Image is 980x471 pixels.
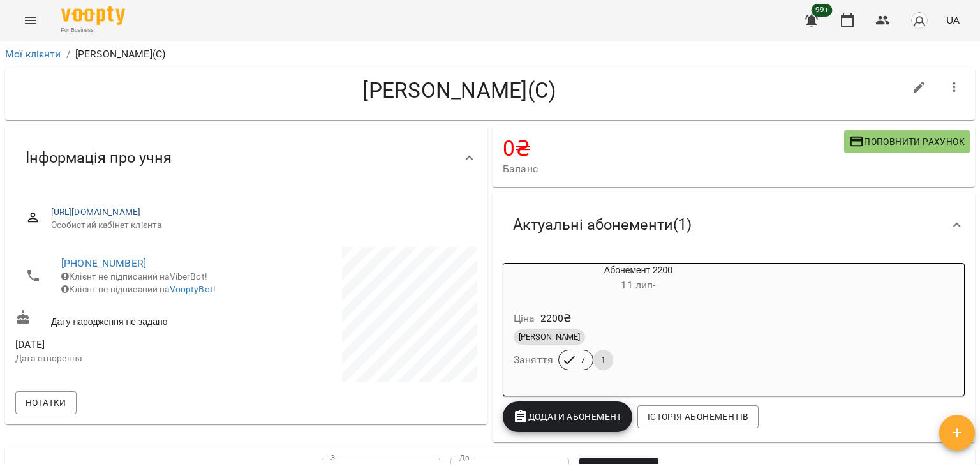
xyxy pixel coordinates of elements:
[15,352,244,365] p: Дата створення
[573,354,593,366] span: 7
[26,148,172,168] span: Інформація про учня
[812,4,833,17] span: 99+
[844,130,970,153] button: Поповнити рахунок
[540,311,572,326] p: 2200 ₴
[26,395,66,410] span: Нотатки
[503,264,773,294] div: Абонемент 2200
[648,409,748,424] span: Історія абонементів
[15,77,904,103] h4: [PERSON_NAME](С)
[75,47,165,62] p: [PERSON_NAME](С)
[513,409,622,424] span: Додати Абонемент
[66,47,70,62] li: /
[503,161,844,177] span: Баланс
[5,47,975,62] nav: breadcrumb
[61,6,125,25] img: Voopty Logo
[514,331,585,343] span: [PERSON_NAME]
[946,13,960,27] span: UA
[849,134,965,149] span: Поповнити рахунок
[51,219,467,232] span: Особистий кабінет клієнта
[15,391,77,414] button: Нотатки
[5,125,487,191] div: Інформація про учня
[61,26,125,34] span: For Business
[503,401,632,432] button: Додати Абонемент
[5,48,61,60] a: Мої клієнти
[61,257,146,269] a: [PHONE_NUMBER]
[13,307,246,331] div: Дату народження не задано
[15,5,46,36] button: Menu
[15,337,244,352] span: [DATE]
[941,8,965,32] button: UA
[61,271,207,281] span: Клієнт не підписаний на ViberBot!
[51,207,141,217] a: [URL][DOMAIN_NAME]
[514,351,553,369] h6: Заняття
[593,354,613,366] span: 1
[910,11,928,29] img: avatar_s.png
[637,405,759,428] button: Історія абонементів
[621,279,655,291] span: 11 лип -
[170,284,213,294] a: VooptyBot
[503,264,773,385] button: Абонемент 220011 лип- Ціна2200₴[PERSON_NAME]Заняття71
[513,215,692,235] span: Актуальні абонементи ( 1 )
[514,310,535,327] h6: Ціна
[61,284,216,294] span: Клієнт не підписаний на !
[493,192,975,258] div: Актуальні абонементи(1)
[503,135,844,161] h4: 0 ₴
